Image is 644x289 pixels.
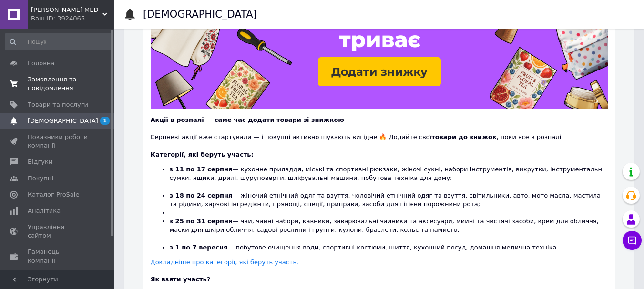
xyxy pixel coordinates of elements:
li: — кухонне приладдя, міські та спортивні рюкзаки, жіночі сукні, набори інструментів, викрутки, інс... [170,165,608,191]
li: — жіночий етнічний одяг та взуття, чоловічий етнічний одяг та взуття, світильники, авто, мото мас... [170,191,608,209]
b: Акції в розпалі — саме час додати товари зі знижкою [151,116,344,123]
h1: [DEMOGRAPHIC_DATA] [143,9,257,20]
span: Аналітика [28,207,61,215]
div: Серпневі акції вже стартували — і покупці активно шукають вигідне 🔥 Додайте свої , поки все в роз... [151,124,608,141]
b: з 11 по 17 серпня [170,166,233,173]
b: з 25 по 31 серпня [170,218,233,225]
b: Як взяти участь? [151,276,211,283]
li: — побутове очищення води, спортивні костюми, шиття, кухонний посуд, домашня медична техніка. [170,243,608,252]
button: Чат з покупцем [623,231,642,250]
span: Головна [28,59,54,68]
span: 1 [100,117,110,125]
b: Категорії, які беруть участь: [151,151,254,158]
a: Докладніше про категорії, які беруть участь. [151,259,299,266]
span: Замовлення та повідомлення [28,75,88,92]
input: Пошук [5,33,112,50]
span: Покупці [28,174,53,183]
div: Ваш ID: 3924065 [31,14,114,23]
span: Відгуки [28,158,52,166]
span: Каталог ProSale [28,190,79,199]
span: Управління сайтом [28,223,88,240]
b: з 18 по 24 серпня [170,192,233,199]
span: Гаманець компанії [28,248,88,265]
b: товари до знижок [431,133,497,140]
span: Solomiya MED [31,6,102,14]
u: Докладніше про категорії, які беруть участь [151,259,297,266]
b: з 1 по 7 вересня [170,244,228,251]
span: Товари та послуги [28,100,88,109]
li: — чай, чайні набори, кавники, заварювальні чайники та аксесуари, мийні та чистячі засоби, крем дл... [170,217,608,243]
span: [DEMOGRAPHIC_DATA] [28,117,98,125]
span: Показники роботи компанії [28,133,88,150]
